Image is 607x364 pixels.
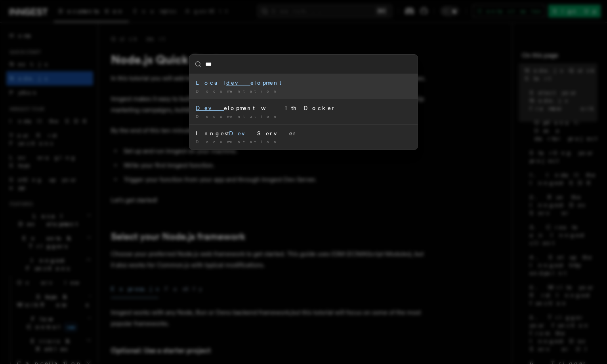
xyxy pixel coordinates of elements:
[196,139,279,144] span: Documentation
[196,105,224,111] mark: Dev
[226,80,250,86] mark: dev
[229,130,257,136] mark: Dev
[196,129,411,137] div: Inngest Server
[196,89,279,93] span: Documentation
[196,104,411,112] div: elopment with Docker
[196,114,279,119] span: Documentation
[196,79,411,87] div: Local elopment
